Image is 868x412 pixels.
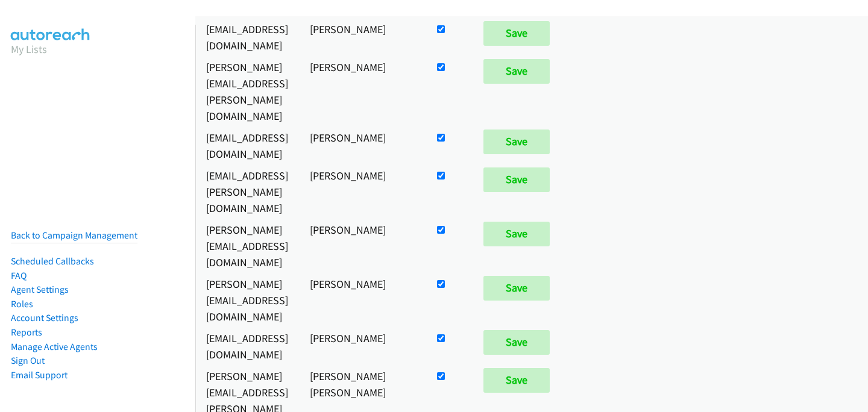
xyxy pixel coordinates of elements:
[299,57,424,127] td: [PERSON_NAME]
[483,276,550,300] input: Save
[11,270,27,281] a: FAQ
[11,341,98,352] a: Manage Active Agents
[11,369,68,381] a: Email Support
[11,298,33,310] a: Roles
[299,219,424,273] td: [PERSON_NAME]
[483,330,550,354] input: Save
[483,130,550,154] input: Save
[11,255,94,267] a: Scheduled Callbacks
[195,165,299,219] td: [EMAIL_ADDRESS][PERSON_NAME][DOMAIN_NAME]
[299,165,424,219] td: [PERSON_NAME]
[195,328,299,366] td: [EMAIL_ADDRESS][DOMAIN_NAME]
[11,42,47,56] a: My Lists
[11,312,78,323] a: Account Settings
[195,273,299,328] td: [PERSON_NAME][EMAIL_ADDRESS][DOMAIN_NAME]
[11,284,69,295] a: Agent Settings
[483,222,550,246] input: Save
[483,368,550,392] input: Save
[11,229,137,241] a: Back to Campaign Management
[299,127,424,165] td: [PERSON_NAME]
[483,59,550,83] input: Save
[11,326,42,338] a: Reports
[299,328,424,366] td: [PERSON_NAME]
[195,219,299,273] td: [PERSON_NAME][EMAIL_ADDRESS][DOMAIN_NAME]
[195,57,299,127] td: [PERSON_NAME][EMAIL_ADDRESS][PERSON_NAME][DOMAIN_NAME]
[299,273,424,328] td: [PERSON_NAME]
[483,167,550,192] input: Save
[11,355,45,366] a: Sign Out
[195,19,299,57] td: [EMAIL_ADDRESS][DOMAIN_NAME]
[195,127,299,165] td: [EMAIL_ADDRESS][DOMAIN_NAME]
[483,21,550,45] input: Save
[299,19,424,57] td: [PERSON_NAME]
